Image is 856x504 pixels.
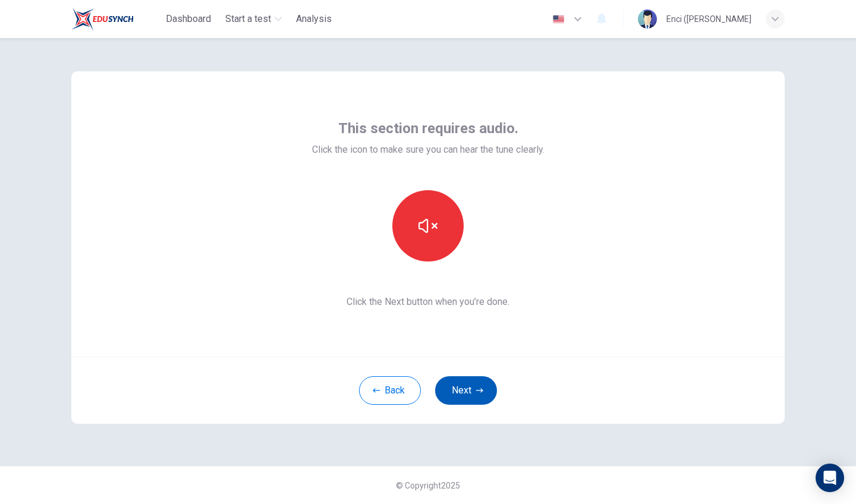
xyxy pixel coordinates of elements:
button: Start a test [221,8,287,30]
div: Enci ([PERSON_NAME] [666,12,751,26]
div: Open Intercom Messenger [816,464,844,492]
span: Click the Next button when you’re done. [312,295,545,309]
a: EduSynch logo [71,7,161,31]
span: This section requires audio. [338,119,518,138]
button: Dashboard [161,8,216,30]
span: Analysis [296,12,332,26]
button: Analysis [291,8,336,30]
span: © Copyright 2025 [396,481,460,490]
img: en [551,15,566,24]
span: Click the icon to make sure you can hear the tune clearly. [312,143,545,157]
button: Back [359,376,421,405]
span: Start a test [225,12,271,26]
img: Profile picture [638,10,657,29]
span: Dashboard [166,12,211,26]
button: Next [435,376,497,405]
img: EduSynch logo [71,7,134,31]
